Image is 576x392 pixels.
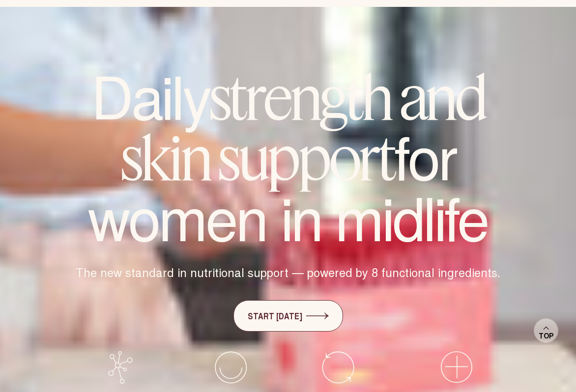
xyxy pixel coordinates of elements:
span: The new standard in nutritional support — powered by 8 functional ingredients. [76,264,500,280]
em: strength and skin support [121,60,485,196]
span: Top [539,332,553,340]
iframe: Gorgias live chat messenger [527,346,566,382]
h1: Daily for women in midlife [59,66,517,244]
a: START [DATE] [233,300,343,332]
